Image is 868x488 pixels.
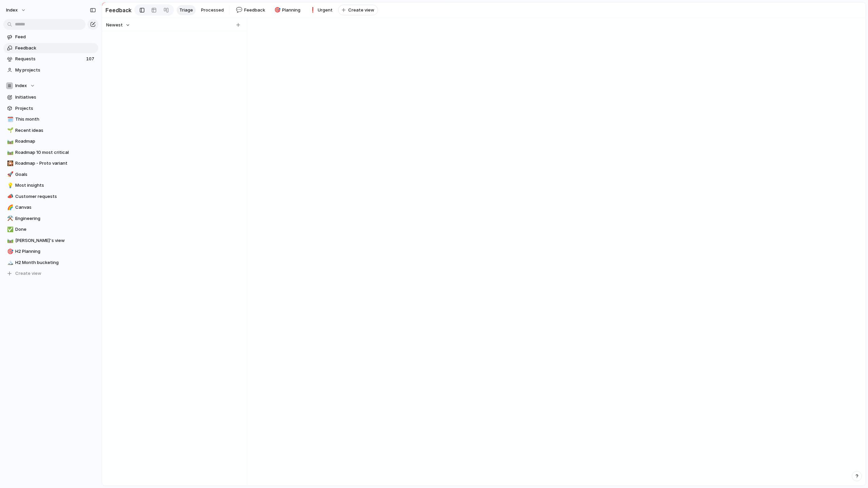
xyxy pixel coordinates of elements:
button: 💬 [235,7,242,14]
button: 📣 [6,193,13,200]
a: 🏔️H2 Month bucketing [3,258,98,268]
div: 🚀 [7,170,12,178]
span: Feedback [244,7,265,14]
span: H2 Month bucketing [15,259,96,266]
div: 🌈 [7,204,12,211]
button: 🗓️ [6,116,13,123]
a: My projects [3,65,98,75]
div: 💡 [7,182,12,189]
div: 🏔️ [7,259,12,266]
a: 🚀Goals [3,169,98,180]
div: 🛤️ [7,148,12,156]
span: This month [15,116,96,123]
a: Projects [3,103,98,114]
button: 🛤️ [6,149,13,156]
button: ⚒️ [6,215,13,222]
a: 🛤️[PERSON_NAME]'s view [3,236,98,246]
a: Requests107 [3,54,98,64]
button: 🌱 [6,127,13,134]
button: 🛤️ [6,138,13,145]
span: Planning [282,7,300,14]
div: 🎯 [7,248,12,256]
span: Create view [15,270,41,277]
div: 🗓️ [7,116,12,123]
a: 📣Customer requests [3,191,98,202]
a: ⚒️Engineering [3,213,98,224]
div: 🛤️ [7,138,12,145]
button: Create view [338,5,378,16]
span: Projects [15,105,96,112]
span: Create view [348,7,374,14]
span: Initiatives [15,94,96,101]
a: Processed [198,5,226,15]
button: 🚀 [6,171,13,178]
span: Goals [15,171,96,178]
a: 🎯H2 Planning [3,246,98,257]
div: 🎯 [274,6,279,14]
span: Feedback [15,45,96,52]
button: 🌈 [6,204,13,211]
div: ⚒️ [7,215,12,222]
span: [PERSON_NAME]'s view [15,237,96,244]
button: 🎇 [6,160,13,167]
span: Triage [179,7,193,14]
a: 💡Most insights [3,180,98,190]
span: Done [15,226,96,233]
button: 🎯 [6,248,13,255]
div: ✅Done [3,224,98,235]
span: Engineering [15,215,96,222]
div: 💬 [236,6,241,14]
a: 🎇Roadmap - Proto variant [3,158,98,168]
button: Index [3,81,98,91]
span: H2 Planning [15,248,96,255]
div: 🛤️ [7,237,12,244]
a: Feedback [3,43,98,53]
div: ❗Urgent [306,5,335,15]
a: Triage [177,5,196,15]
button: ✅ [6,226,13,233]
span: Requests [15,56,84,62]
div: 🗓️This month [3,114,98,124]
a: 🛤️Roadmap [3,136,98,146]
a: Feed [3,32,98,42]
a: 🎯Planning [271,5,303,15]
span: Customer requests [15,193,96,200]
span: Index [15,82,27,89]
button: Index [3,5,29,16]
span: Index [6,7,18,14]
h2: Feedback [105,6,132,14]
span: Roadmap - Proto variant [15,160,96,167]
button: 🏔️ [6,259,13,266]
a: 🛤️Roadmap 10 most critical [3,147,98,158]
span: Most insights [15,182,96,189]
div: 💬Feedback [232,5,268,15]
span: Recent ideas [15,127,96,134]
a: 🌱Recent ideas [3,125,98,136]
div: ✅ [7,226,12,233]
button: 🛤️ [6,237,13,244]
div: 🌱 [7,126,12,134]
span: Processed [201,7,224,14]
div: 🎇 [7,160,12,167]
div: 🌈Canvas [3,202,98,212]
a: Initiatives [3,92,98,102]
span: Roadmap 10 most critical [15,149,96,156]
button: ❗ [309,7,315,14]
span: Roadmap [15,138,96,145]
button: 🎯 [273,7,280,14]
span: 107 [86,56,96,62]
button: 💡 [6,182,13,189]
span: Feed [15,34,96,40]
button: Newest [105,21,131,29]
